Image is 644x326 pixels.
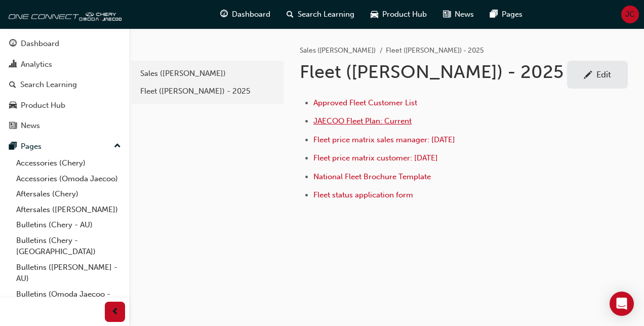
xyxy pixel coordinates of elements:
[4,32,125,137] button: DashboardAnalyticsSearch LearningProduct HubNews
[9,101,17,110] span: car-icon
[313,135,455,144] a: Fleet price matrix sales manager: [DATE]
[140,68,274,79] div: Sales ([PERSON_NAME])
[621,6,639,23] button: JC
[12,171,125,187] a: Accessories (Omoda Jaecoo)
[111,306,119,318] span: prev-icon
[12,217,125,233] a: Bulletins (Chery - AU)
[382,9,427,20] span: Product Hub
[482,4,531,25] a: pages-iconPages
[490,8,498,21] span: pages-icon
[371,8,378,21] span: car-icon
[135,65,279,83] a: Sales ([PERSON_NAME])
[12,155,125,171] a: Accessories (Chery)
[313,98,417,107] a: Approved Fleet Customer List
[567,61,628,89] a: Edit
[287,8,294,21] span: search-icon
[4,34,125,53] a: Dashboard
[313,116,412,126] a: JAECOO Fleet Plan: Current
[12,260,125,287] a: Bulletins ([PERSON_NAME] - AU)
[502,9,522,20] span: Pages
[596,69,611,79] div: Edit
[4,137,125,156] button: Pages
[12,287,125,313] a: Bulletins (Omoda Jaecoo - [GEOGRAPHIC_DATA])
[4,55,125,74] a: Analytics
[220,8,228,21] span: guage-icon
[386,45,484,57] li: Fleet ([PERSON_NAME]) - 2025
[313,153,438,162] a: Fleet price matrix customer: [DATE]
[298,9,354,20] span: Search Learning
[610,292,634,316] div: Open Intercom Messenger
[21,38,59,50] div: Dashboard
[9,39,17,49] span: guage-icon
[625,9,635,20] span: JC
[114,140,121,153] span: up-icon
[363,4,435,25] a: car-iconProduct Hub
[4,116,125,135] a: News
[212,4,278,25] a: guage-iconDashboard
[9,121,17,131] span: news-icon
[9,142,17,151] span: pages-icon
[140,86,274,97] div: Fleet ([PERSON_NAME]) - 2025
[21,100,65,111] div: Product Hub
[232,9,270,20] span: Dashboard
[12,186,125,202] a: Aftersales (Chery)
[435,4,482,25] a: news-iconNews
[9,80,16,90] span: search-icon
[4,96,125,115] a: Product Hub
[21,120,40,132] div: News
[12,202,125,218] a: Aftersales ([PERSON_NAME])
[135,83,279,100] a: Fleet ([PERSON_NAME]) - 2025
[21,141,42,152] div: Pages
[300,61,567,83] h1: Fleet ([PERSON_NAME]) - 2025
[455,9,474,20] span: News
[12,233,125,260] a: Bulletins (Chery - [GEOGRAPHIC_DATA])
[9,60,17,69] span: chart-icon
[300,46,376,55] a: Sales ([PERSON_NAME])
[313,190,413,199] a: Fleet status application form
[584,71,592,81] span: pencil-icon
[313,172,431,181] a: National Fleet Brochure Template
[20,79,77,91] div: Search Learning
[278,4,363,25] a: search-iconSearch Learning
[443,8,451,21] span: news-icon
[21,59,52,70] div: Analytics
[5,4,122,24] img: oneconnect
[4,75,125,94] a: Search Learning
